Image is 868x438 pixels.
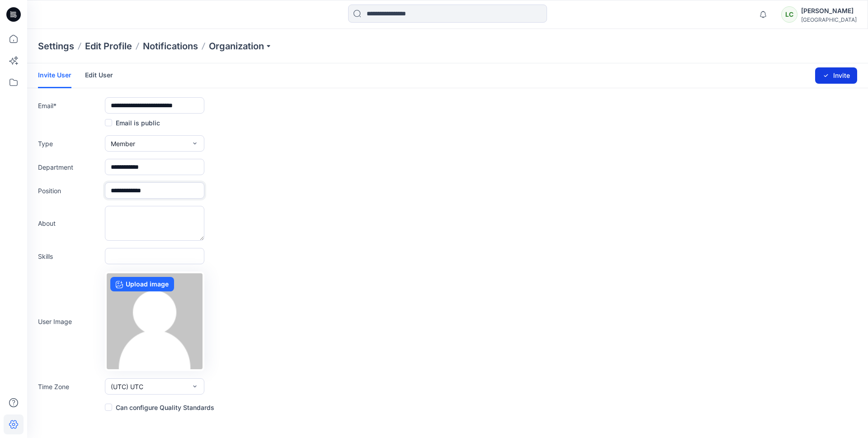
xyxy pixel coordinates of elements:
button: Member [105,135,204,152]
button: (UTC) UTC [105,378,204,395]
a: Edit Profile [85,40,132,52]
div: [PERSON_NAME] [801,5,857,16]
img: no-profile.png [107,273,203,369]
div: [GEOGRAPHIC_DATA] [801,16,857,23]
label: Department [38,162,101,172]
label: Type [38,139,101,148]
label: Position [38,186,101,195]
span: (UTC) UTC [111,382,143,391]
label: Skills [38,252,101,261]
p: Settings [38,40,74,52]
label: Can configure Quality Standards [105,402,214,413]
span: Member [111,139,135,148]
label: User Image [38,317,101,326]
label: About [38,219,101,228]
a: Notifications [143,40,198,52]
label: Time Zone [38,382,101,391]
label: Email [38,101,101,110]
label: Email is public [105,117,160,128]
div: LC [781,6,797,23]
button: Invite [815,67,857,84]
label: Upload image [110,277,174,291]
a: Invite User [38,63,71,88]
a: Edit User [85,63,113,87]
